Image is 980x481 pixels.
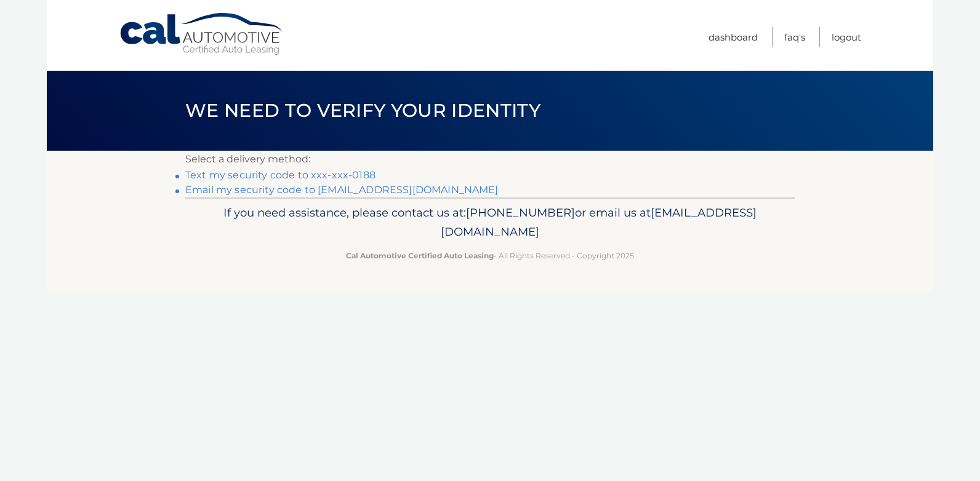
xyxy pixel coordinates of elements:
p: Select a delivery method: [185,151,795,168]
p: If you need assistance, please contact us at: or email us at [193,203,787,242]
strong: Cal Automotive Certified Auto Leasing [346,251,494,260]
a: FAQ's [784,27,805,47]
p: - All Rights Reserved - Copyright 2025 [193,249,787,262]
a: Email my security code to [EMAIL_ADDRESS][DOMAIN_NAME] [185,184,499,196]
span: [PHONE_NUMBER] [466,205,575,220]
a: Cal Automotive [119,12,285,56]
a: Dashboard [709,27,758,47]
a: Text my security code to xxx-xxx-0188 [185,169,376,181]
a: Logout [832,27,861,47]
span: We need to verify your identity [185,99,540,122]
